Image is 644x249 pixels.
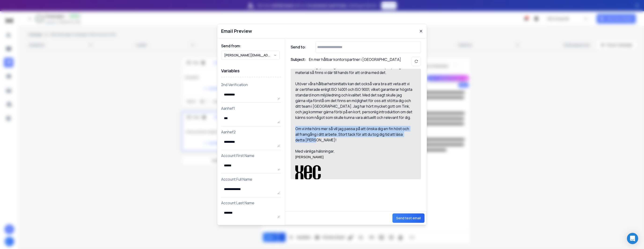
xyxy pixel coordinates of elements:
[291,57,306,66] h1: Subject:
[221,129,281,135] p: Aanhef2
[295,165,321,180] img: Bild
[221,176,281,182] p: Account Full Name
[295,81,412,120] div: Utöver våra hållbarhetsinitiativ kan det också vara bra att veta att vi är certifierade enligt IS...
[295,126,412,154] div: Om vi inte hörs mer så vill jag passa på att önska dig en fin höst och all framgång i ditt arbete...
[221,106,281,111] p: Aanhef1
[221,200,281,206] p: Account Last Name
[221,43,281,49] h1: Send from:
[221,153,281,158] p: Account First Name
[295,155,324,159] span: [PERSON_NAME]
[221,82,281,88] p: 2nd Verification
[392,213,424,223] button: Send test email
[224,53,274,58] p: [PERSON_NAME][EMAIL_ADDRESS][DOMAIN_NAME]
[221,65,281,77] h1: Variables
[627,233,638,244] div: Open Intercom Messenger
[221,28,252,34] h1: Email Preview
[291,44,309,50] h1: Send to:
[309,57,401,66] p: En mer hållbar kontorspartner i [GEOGRAPHIC_DATA]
